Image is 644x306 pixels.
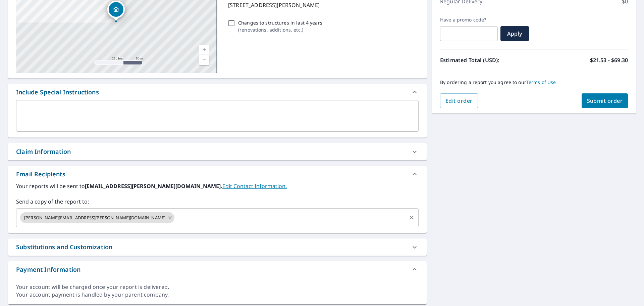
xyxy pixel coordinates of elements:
p: [STREET_ADDRESS][PERSON_NAME] [228,1,416,9]
p: Estimated Total (USD): [440,56,534,64]
span: [PERSON_NAME][EMAIL_ADDRESS][PERSON_NAME][DOMAIN_NAME] [20,215,169,221]
a: Terms of Use [526,79,556,85]
div: Substitutions and Customization [8,238,427,256]
div: Dropped pin, building 1, Residential property, 1N560 River Dr Glen Ellyn, IL 60137 [107,1,125,21]
div: Payment Information [16,265,80,274]
div: Your account payment is handled by your parent company. [16,291,419,299]
p: By ordering a report you agree to our [440,79,628,85]
a: EditContactInfo [222,182,287,190]
p: ( renovations, additions, etc. ) [238,26,322,33]
label: Send a copy of the report to: [16,198,419,206]
button: Clear [407,213,416,222]
span: Submit order [587,97,623,104]
p: $21.53 - $69.30 [590,56,628,64]
div: Payment Information [8,261,427,277]
label: Have a promo code? [440,17,498,23]
button: Submit order [582,93,628,108]
div: Email Recipients [16,170,65,179]
label: Your reports will be sent to [16,182,419,190]
button: Edit order [440,93,478,108]
p: Changes to structures in last 4 years [238,19,322,26]
div: [PERSON_NAME][EMAIL_ADDRESS][PERSON_NAME][DOMAIN_NAME] [20,212,174,223]
a: Current Level 17, Zoom In [199,45,209,55]
a: Current Level 17, Zoom Out [199,55,209,65]
div: Include Special Instructions [8,84,427,100]
div: Claim Information [16,147,71,156]
button: Apply [500,26,529,41]
div: Include Special Instructions [16,88,99,97]
span: Edit order [445,97,473,104]
div: Substitutions and Customization [16,243,112,252]
div: Email Recipients [8,166,427,182]
b: [EMAIL_ADDRESS][PERSON_NAME][DOMAIN_NAME]. [85,182,222,190]
div: Claim Information [8,143,427,160]
div: Your account will be charged once your report is delivered. [16,283,419,291]
span: Apply [506,30,524,37]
